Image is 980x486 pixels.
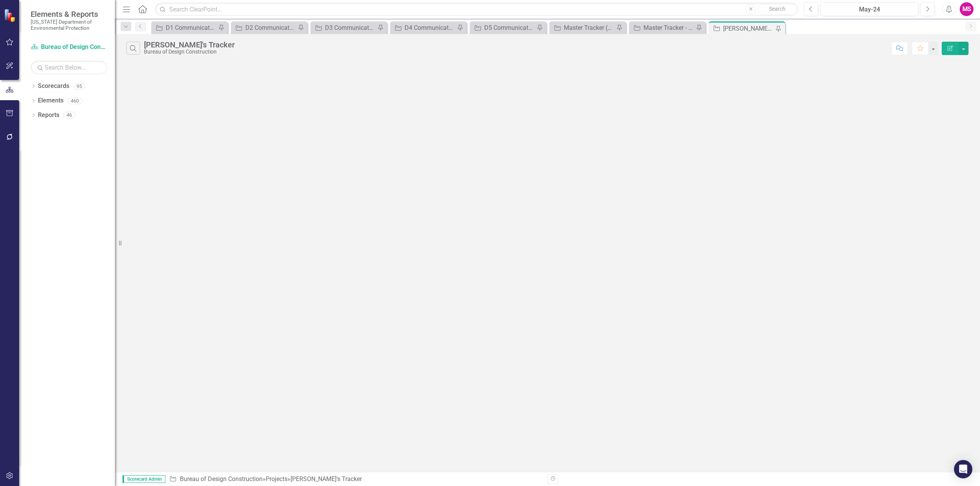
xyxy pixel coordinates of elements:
[144,41,235,49] div: [PERSON_NAME]'s Tracker
[325,23,376,33] div: D3 Communications Tracker
[291,475,362,483] div: [PERSON_NAME]'s Tracker
[954,460,972,478] div: Open Intercom Messenger
[4,8,17,22] img: ClearPoint Strategy
[472,23,535,33] a: D5 Communications Tracker
[233,23,296,33] a: D2 Communications Tracker
[38,111,59,120] a: Reports
[266,475,287,483] a: Projects
[31,61,107,74] input: Search Below...
[551,23,614,33] a: Master Tracker (External)
[144,49,235,55] div: Bureau of Design Construction
[631,23,694,33] a: Master Tracker - Current User
[758,4,796,15] button: Search
[312,23,376,33] a: D3 Communications Tracker
[169,475,542,484] div: » »
[73,83,85,89] div: 95
[63,112,75,119] div: 46
[38,82,69,91] a: Scorecards
[38,96,64,105] a: Elements
[166,23,216,33] div: D1 Communications Tracker
[564,23,614,33] div: Master Tracker (External)
[245,23,296,33] div: D2 Communications Tracker
[769,6,786,12] span: Search
[31,10,107,19] span: Elements & Reports
[31,43,107,52] a: Bureau of Design Construction
[155,3,798,16] input: Search ClearPoint...
[405,23,455,33] div: D4 Communications Tracker
[153,23,216,33] a: D1 Communications Tracker
[823,5,916,14] div: May-24
[723,24,774,33] div: [PERSON_NAME]'s Tracker
[67,98,82,104] div: 460
[484,23,535,33] div: D5 Communications Tracker
[960,2,973,16] button: MS
[31,19,107,31] small: [US_STATE] Department of Environmental Protection
[392,23,455,33] a: D4 Communications Tracker
[644,23,694,33] div: Master Tracker - Current User
[122,475,165,483] span: Scorecard Admin
[820,2,918,16] button: May-24
[180,475,263,483] a: Bureau of Design Construction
